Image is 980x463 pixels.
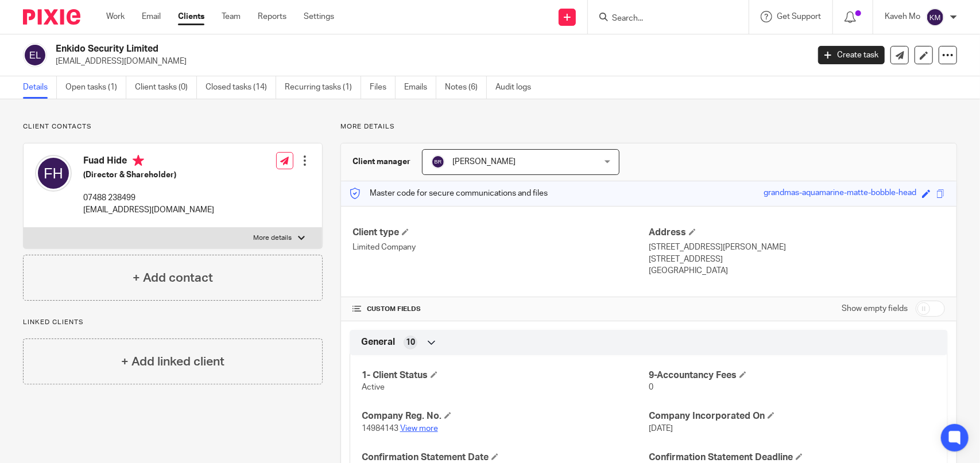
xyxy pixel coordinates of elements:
h2: Enkido Security Limited [56,43,652,55]
a: Settings [304,11,334,22]
img: svg%3E [926,8,944,26]
a: Create task [818,46,885,64]
input: Search [611,14,714,24]
span: Get Support [777,13,821,21]
a: Recurring tasks (1) [285,76,361,99]
div: grandmas-aquamarine-matte-bobble-head [764,187,916,200]
p: 07488 238499 [83,192,214,204]
h4: Company Incorporated On [649,410,936,422]
h4: CUSTOM FIELDS [353,305,649,314]
img: svg%3E [431,155,445,169]
h3: Client manager [353,156,410,168]
p: [EMAIL_ADDRESS][DOMAIN_NAME] [83,204,214,216]
a: Notes (6) [445,76,487,99]
a: Closed tasks (14) [206,76,276,99]
a: Clients [178,11,204,22]
h4: 1- Client Status [362,369,649,382]
i: Primary [133,155,144,166]
label: Show empty fields [842,303,908,314]
p: Client contacts [23,122,323,131]
p: [EMAIL_ADDRESS][DOMAIN_NAME] [56,56,801,67]
h4: + Add linked client [121,353,224,371]
span: 0 [649,383,653,391]
h4: 9-Accountancy Fees [649,369,936,382]
span: [DATE] [649,425,673,433]
p: Limited Company [353,242,649,253]
p: Master code for secure communications and files [350,188,548,199]
p: More details [340,122,957,131]
span: General [361,336,395,348]
p: [STREET_ADDRESS] [649,254,945,265]
img: Pixie [23,9,80,25]
a: Reports [258,11,286,22]
span: 10 [406,337,415,348]
a: Work [106,11,125,22]
h5: (Director & Shareholder) [83,169,214,181]
h4: + Add contact [133,269,213,287]
h4: Fuad Hide [83,155,214,169]
a: View more [400,425,438,433]
h4: Address [649,227,945,239]
a: Files [370,76,396,99]
img: svg%3E [35,155,72,192]
a: Open tasks (1) [65,76,126,99]
p: More details [254,234,292,243]
h4: Client type [353,227,649,239]
p: [STREET_ADDRESS][PERSON_NAME] [649,242,945,253]
a: Team [222,11,241,22]
a: Details [23,76,57,99]
a: Client tasks (0) [135,76,197,99]
img: svg%3E [23,43,47,67]
a: Email [142,11,161,22]
a: Audit logs [495,76,540,99]
p: [GEOGRAPHIC_DATA] [649,265,945,277]
p: Linked clients [23,318,323,327]
p: Kaveh Mo [885,11,920,22]
a: Emails [404,76,436,99]
span: Active [362,383,385,391]
h4: Company Reg. No. [362,410,649,422]
span: 14984143 [362,425,398,433]
span: [PERSON_NAME] [452,158,516,166]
